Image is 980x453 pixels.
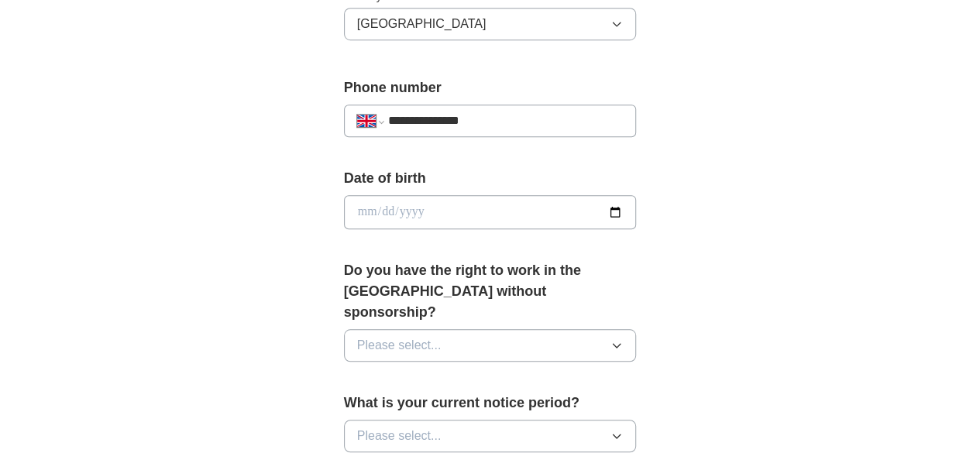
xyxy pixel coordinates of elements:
[344,260,637,323] label: Do you have the right to work in the [GEOGRAPHIC_DATA] without sponsorship?
[357,427,442,445] span: Please select...
[344,8,637,40] button: [GEOGRAPHIC_DATA]
[344,329,637,362] button: Please select...
[344,393,637,414] label: What is your current notice period?
[344,168,637,189] label: Date of birth
[344,77,637,98] label: Phone number
[357,336,442,355] span: Please select...
[344,420,637,452] button: Please select...
[357,15,487,33] span: [GEOGRAPHIC_DATA]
